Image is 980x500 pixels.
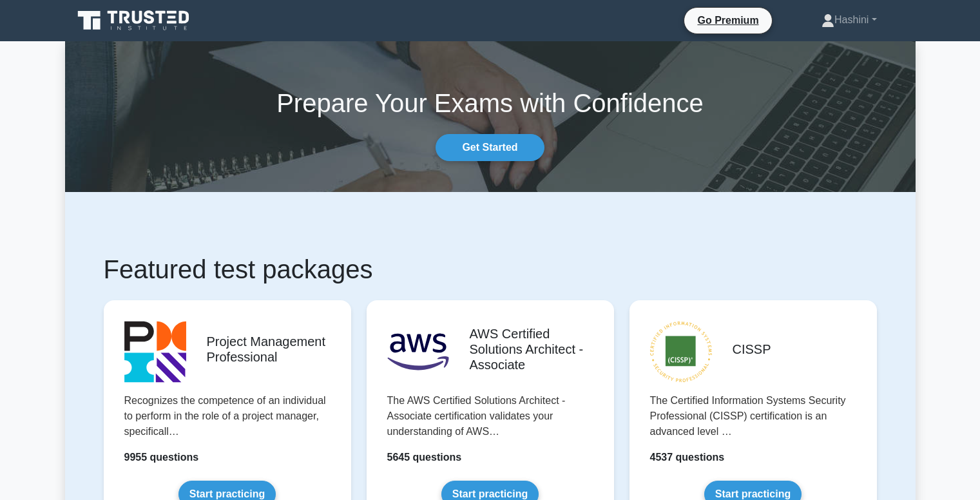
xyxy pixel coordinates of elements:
h1: Prepare Your Exams with Confidence [65,88,916,119]
a: Hashini [791,7,907,33]
a: Go Premium [689,12,766,28]
h1: Featured test packages [104,254,877,285]
a: Get Started [436,134,544,161]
